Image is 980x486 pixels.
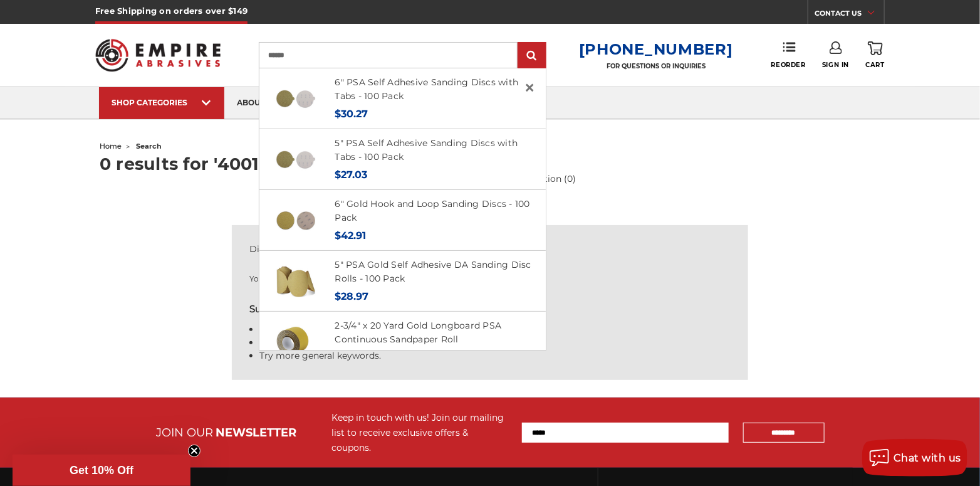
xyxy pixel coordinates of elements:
[274,260,317,302] img: 5" Sticky Backed Sanding Discs on a roll
[579,62,733,70] p: FOR QUESTIONS OR INQUIRIES
[335,137,518,163] a: 5" PSA Self Adhesive Sanding Discs with Tabs - 100 Pack
[100,142,122,151] a: home
[249,243,731,256] div: Did you mean:
[335,320,502,346] a: 2-3/4" x 20 Yard Gold Longboard PSA Continuous Sandpaper Roll
[216,426,297,440] span: NEWSLETTER
[112,98,212,107] div: SHOP CATEGORIES
[259,349,731,362] li: Try more general keywords.
[274,138,317,181] img: 5 inch PSA Disc
[335,290,369,302] span: $28.97
[332,410,509,455] div: Keep in touch with us! Join our mailing list to receive exclusive offers & coupons.
[100,156,880,172] h1: 0 results for '400191'
[335,77,519,102] a: 6" PSA Self Adhesive Sanding Discs with Tabs - 100 Pack
[274,320,317,363] img: Black Hawk 400 Grit Gold PSA Sandpaper Roll, 2 3/4" wide, for final touches on surfaces.
[335,198,530,224] a: 6" Gold Hook and Loop Sanding Discs - 100 Pack
[95,31,221,80] img: Empire Abrasives
[249,273,731,285] p: Your search for " " did not match any products or information.
[866,61,885,69] span: Cart
[274,77,317,120] img: 6 inch psa sanding disc
[157,426,214,440] span: JOIN OUR
[249,302,731,317] h5: Suggestions:
[335,108,368,120] span: $30.27
[579,40,733,58] a: [PHONE_NUMBER]
[771,61,806,69] span: Reorder
[862,439,967,477] button: Chat with us
[822,61,849,69] span: Sign In
[894,452,961,464] span: Chat with us
[188,445,201,457] button: Close teaser
[13,455,190,486] div: Get 10% OffClose teaser
[866,41,885,69] a: Cart
[274,199,317,241] img: 6" inch hook & loop disc
[519,43,545,68] input: Submit
[335,169,368,181] span: $27.03
[335,230,367,241] span: $42.91
[524,75,535,100] span: ×
[771,41,806,68] a: Reorder
[224,87,289,119] a: about us
[519,78,540,98] a: Close
[815,6,884,24] a: CONTACT US
[70,464,133,477] span: Get 10% Off
[335,259,531,285] a: 5" PSA Gold Self Adhesive DA Sanding Disc Rolls - 100 Pack
[136,142,162,151] span: search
